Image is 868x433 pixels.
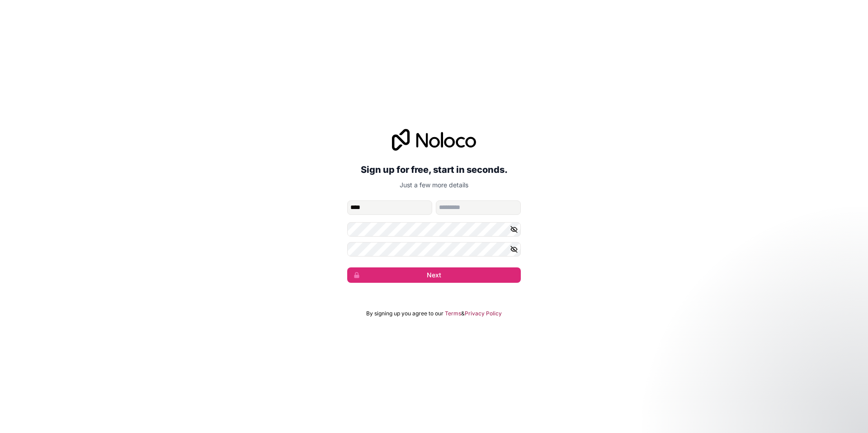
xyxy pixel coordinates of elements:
a: Terms [445,310,461,317]
h2: Sign up for free, start in seconds. [347,162,521,178]
input: given-name [347,200,432,215]
input: family-name [436,200,521,215]
a: Privacy Policy [465,310,502,317]
button: Next [347,267,521,283]
input: Password [347,222,521,237]
span: & [461,310,465,317]
p: Just a few more details [347,181,521,190]
span: By signing up you agree to our [366,310,443,317]
iframe: Intercom notifications message [687,365,868,428]
input: Confirm password [347,242,521,257]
